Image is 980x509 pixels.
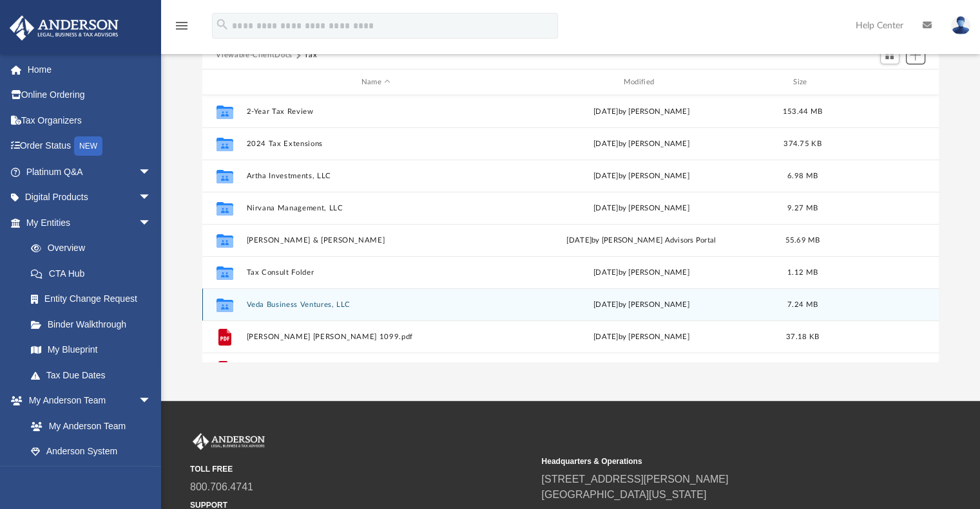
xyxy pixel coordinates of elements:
button: Switch to Grid View [880,46,899,64]
div: Size [776,77,828,88]
a: Overview [18,236,171,261]
a: My Anderson Team [18,413,158,439]
div: id [207,77,240,88]
div: NEW [74,136,102,156]
small: TOLL FREE [190,463,532,475]
a: Entity Change Request [18,286,171,312]
div: id [834,77,924,88]
a: Tax Due Dates [18,362,171,388]
i: search [215,17,229,32]
a: CTA Hub [18,261,171,286]
a: Tax Organizers [9,107,171,133]
a: My Entitiesarrow_drop_down [9,210,171,236]
a: Binder Walkthrough [18,311,171,337]
img: Anderson Advisors Platinum Portal [6,15,122,41]
a: menu [174,24,189,33]
a: My Anderson Teamarrow_drop_down [9,388,164,414]
div: Name [245,77,505,88]
div: grid [202,95,939,362]
a: Digital Productsarrow_drop_down [9,185,171,210]
span: arrow_drop_down [139,210,164,236]
button: Tax [304,50,317,61]
a: Anderson System [18,439,164,465]
i: menu [174,18,189,33]
a: Client Referrals [18,464,164,490]
small: Headquarters & Operations [541,456,883,467]
a: [GEOGRAPHIC_DATA][US_STATE] [541,489,706,500]
a: [STREET_ADDRESS][PERSON_NAME] [541,474,728,485]
a: My Blueprint [18,337,164,363]
img: User Pic [951,16,970,35]
a: Home [9,57,171,82]
button: Viewable-ClientDocs [216,50,292,61]
a: Online Ordering [9,82,171,108]
span: arrow_drop_down [139,185,164,211]
a: Order StatusNEW [9,133,171,160]
span: arrow_drop_down [139,159,164,185]
a: Platinum Q&Aarrow_drop_down [9,159,171,185]
a: 800.706.4741 [190,481,253,492]
button: Add [906,46,925,64]
div: Modified [511,77,771,88]
img: Anderson Advisors Platinum Portal [190,433,267,450]
span: arrow_drop_down [139,388,164,414]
